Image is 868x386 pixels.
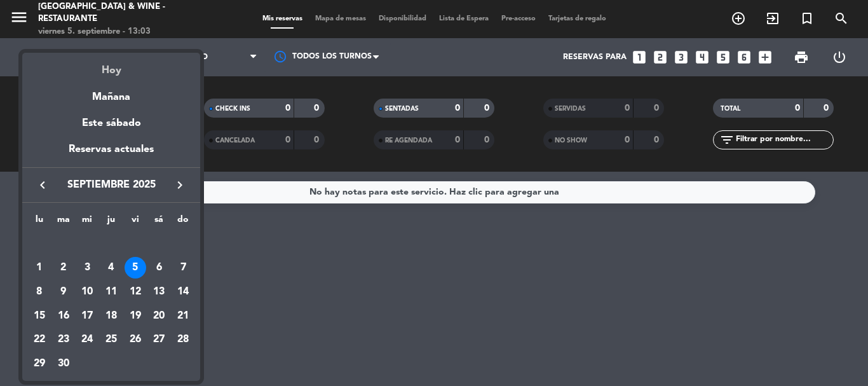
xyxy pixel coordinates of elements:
td: 20 de septiembre de 2025 [147,304,172,328]
td: 18 de septiembre de 2025 [99,304,123,328]
div: 1 [29,257,50,279]
div: 21 [172,305,194,327]
div: Reservas actuales [22,141,200,167]
div: 30 [53,353,74,375]
div: 10 [76,281,98,303]
td: 6 de septiembre de 2025 [147,256,172,280]
div: Este sábado [22,106,200,141]
button: keyboard_arrow_right [168,177,191,193]
div: 2 [53,257,74,279]
th: domingo [171,212,195,232]
div: 13 [148,281,170,303]
td: 7 de septiembre de 2025 [171,256,195,280]
td: 2 de septiembre de 2025 [51,256,76,280]
div: 24 [76,329,98,351]
span: septiembre 2025 [54,177,168,193]
div: 27 [148,329,170,351]
div: 12 [125,281,146,303]
div: 14 [172,281,194,303]
div: 29 [29,353,50,375]
div: 19 [125,305,146,327]
td: 8 de septiembre de 2025 [27,280,51,304]
td: 1 de septiembre de 2025 [27,256,51,280]
td: 4 de septiembre de 2025 [99,256,123,280]
td: 26 de septiembre de 2025 [123,328,147,352]
div: 20 [148,305,170,327]
td: 14 de septiembre de 2025 [171,280,195,304]
div: 26 [125,329,146,351]
th: martes [51,212,76,232]
div: 16 [53,305,74,327]
div: 28 [172,329,194,351]
td: 15 de septiembre de 2025 [27,304,51,328]
td: 19 de septiembre de 2025 [123,304,147,328]
div: 25 [100,329,122,351]
div: 11 [100,281,122,303]
div: Hoy [22,53,200,79]
td: 24 de septiembre de 2025 [75,328,99,352]
div: 15 [29,305,50,327]
div: 3 [76,257,98,279]
th: miércoles [75,212,99,232]
td: 25 de septiembre de 2025 [99,328,123,352]
i: keyboard_arrow_left [35,177,50,193]
td: 27 de septiembre de 2025 [147,328,172,352]
td: SEP. [27,232,195,256]
div: 22 [29,329,50,351]
div: 6 [148,257,170,279]
td: 29 de septiembre de 2025 [27,352,51,376]
div: 23 [53,329,74,351]
div: 7 [172,257,194,279]
td: 21 de septiembre de 2025 [171,304,195,328]
td: 10 de septiembre de 2025 [75,280,99,304]
td: 16 de septiembre de 2025 [51,304,76,328]
div: 8 [29,281,50,303]
td: 30 de septiembre de 2025 [51,352,76,376]
td: 12 de septiembre de 2025 [123,280,147,304]
td: 3 de septiembre de 2025 [75,256,99,280]
td: 5 de septiembre de 2025 [123,256,147,280]
th: lunes [27,212,51,232]
th: viernes [123,212,147,232]
div: Mañana [22,79,200,106]
div: 5 [125,257,146,279]
div: 17 [76,305,98,327]
td: 22 de septiembre de 2025 [27,328,51,352]
button: keyboard_arrow_left [31,177,54,193]
div: 9 [53,281,74,303]
td: 17 de septiembre de 2025 [75,304,99,328]
th: jueves [99,212,123,232]
td: 23 de septiembre de 2025 [51,328,76,352]
i: keyboard_arrow_right [172,177,187,193]
td: 13 de septiembre de 2025 [147,280,172,304]
div: 4 [100,257,122,279]
div: 18 [100,305,122,327]
td: 9 de septiembre de 2025 [51,280,76,304]
th: sábado [147,212,172,232]
td: 11 de septiembre de 2025 [99,280,123,304]
td: 28 de septiembre de 2025 [171,328,195,352]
